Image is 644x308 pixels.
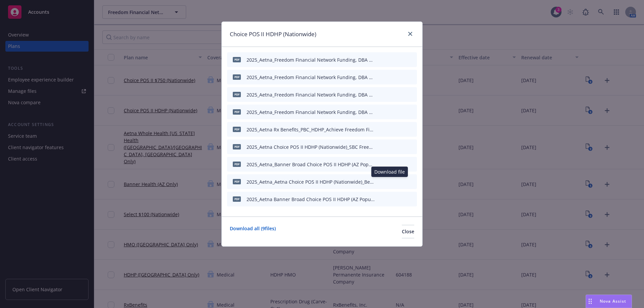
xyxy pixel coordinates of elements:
[233,144,241,149] span: pdf
[586,295,594,308] div: Drag to move
[397,56,404,63] button: preview file
[247,74,375,81] div: 2025_Aetna_Freedom Financial Network Funding, DBA Achieve_847099_Aetna Choice POS II HDHP (Nation...
[409,161,414,168] button: archive file
[387,91,392,98] button: download file
[247,196,375,203] div: 2025_Aetna Banner Broad Choice POS II HDHP (AZ Population only)_Benefit Summary Freedom Financial...
[409,91,414,98] button: archive file
[409,74,414,81] button: archive file
[397,109,404,116] button: preview file
[233,196,241,201] span: pdf
[402,228,414,235] span: Close
[397,74,404,81] button: preview file
[233,92,241,97] span: PDF
[397,91,404,98] button: preview file
[600,298,626,304] span: Nova Assist
[402,225,414,238] button: Close
[247,126,375,133] div: 2025_Aetna Rx Benefits_PBC_HDHP_Achieve Freedom Financial Network Funding, LLC.pdf
[247,161,375,168] div: 2025_Aetna_Banner Broad Choice POS II HDHP (AZ Population only)_SBC Freedom Financial Network Fun...
[409,143,414,150] button: archive file
[233,179,241,184] span: pdf
[371,167,408,177] div: Download file
[409,126,414,133] button: archive file
[230,30,316,39] h1: Choice POS II HDHP (Nationwide)
[247,178,375,185] div: 2025_Aetna_Aetna Choice POS II HDHP (Nationwide)_Benefit Summary Freedom Financial Network Fundin...
[406,30,414,38] a: close
[409,56,414,63] button: archive file
[230,225,276,238] a: Download all ( 9 files)
[397,178,404,185] button: preview file
[233,109,241,114] span: PDF
[387,74,392,81] button: download file
[233,57,241,62] span: PDF
[397,196,404,203] button: preview file
[409,109,414,116] button: archive file
[247,109,375,116] div: 2025_Aetna_Freedom Financial Network Funding, DBA Achieve_847099_Banner Broad Open Access POS II ...
[387,126,392,133] button: download file
[387,161,392,168] button: download file
[409,178,414,185] button: archive file
[586,295,632,308] button: Nova Assist
[233,162,241,167] span: pdf
[409,196,414,203] button: archive file
[233,127,241,132] span: pdf
[387,109,392,116] button: download file
[387,178,392,185] button: download file
[233,74,241,79] span: PDF
[387,143,392,150] button: download file
[387,196,392,203] button: download file
[247,91,375,98] div: 2025_Aetna_Freedom Financial Network Funding, DBA Achieve_847099_Aetna Choice POS II HDHP (Nation...
[397,161,404,168] button: preview file
[247,143,375,150] div: 2025_Aetna Choice POS II HDHP (Nationwide)_SBC Freedom Financial Network Funding, LLC.pdf
[247,56,375,63] div: 2025_Aetna_Freedom Financial Network Funding, DBA Achieve_847099_Banner Broad Open Access POS II ...
[387,56,392,63] button: download file
[397,126,404,133] button: preview file
[397,143,404,150] button: preview file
